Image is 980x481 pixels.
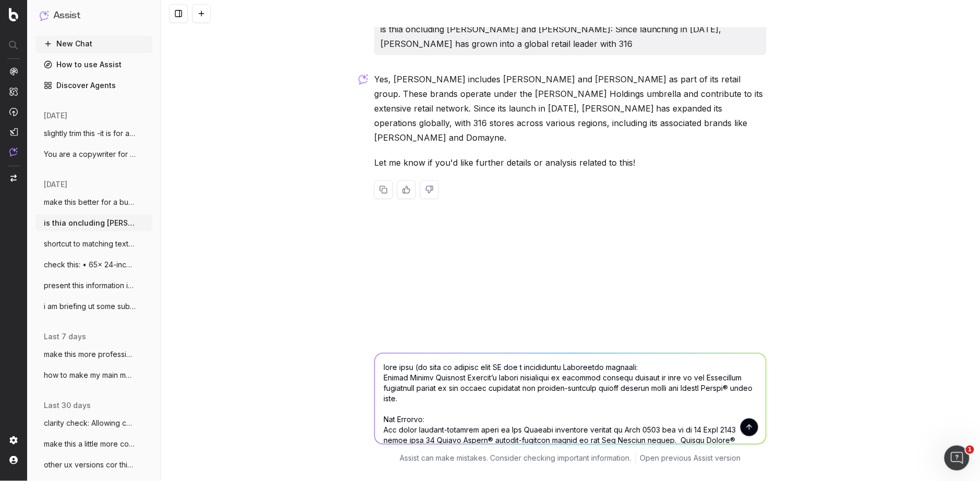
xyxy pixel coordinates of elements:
a: Discover Agents [35,77,152,94]
a: How to use Assist [35,56,152,73]
iframe: Intercom live chat [945,446,970,471]
a: Open previous Assist version [640,453,741,463]
span: i am briefing ut some sub category [PERSON_NAME] [44,301,136,312]
button: slightly trim this -it is for a one page [35,125,152,142]
button: how to make my main monitor brighter - [35,367,152,384]
span: other ux versions cor this type of custo [44,460,136,470]
span: last 30 days [44,400,91,411]
button: clarity check: Allowing customers to ass [35,415,152,431]
img: Botify assist logo [358,74,368,84]
span: how to make my main monitor brighter - [44,370,136,380]
button: present this information in a clear, tig [35,277,152,294]
button: shortcut to matching text format in mac [35,236,152,252]
img: Assist [9,147,18,156]
p: is thia oncluding [PERSON_NAME] and [PERSON_NAME]: Since launching in [DATE], [PERSON_NAME] has g... [380,22,760,51]
img: My account [9,456,18,464]
span: slightly trim this -it is for a one page [44,128,136,139]
button: Assist [40,8,148,23]
span: last 7 days [44,331,86,342]
img: Studio [9,128,18,136]
span: clarity check: Allowing customers to ass [44,418,136,428]
img: Switch project [10,175,17,182]
img: Setting [9,436,18,445]
img: Analytics [9,67,18,76]
img: Intelligence [9,87,18,96]
span: make this more professional: I hope this [44,349,136,360]
p: Yes, [PERSON_NAME] includes [PERSON_NAME] and [PERSON_NAME] as part of its retail group. These br... [374,72,767,145]
span: make this a little more conversational" [44,439,136,449]
span: make this better for a busines case: Sin [44,197,136,207]
p: Let me know if you'd like further details or analysis related to this! [374,155,767,170]
span: check this: • 65x 24-inch Monitors: $13, [44,260,136,270]
span: is thia oncluding [PERSON_NAME] and [PERSON_NAME] [44,218,136,228]
button: You are a copywriter for a large ecomm c [35,146,152,163]
button: i am briefing ut some sub category [PERSON_NAME] [35,298,152,315]
h1: Assist [53,8,80,23]
span: 1 [966,446,974,454]
img: Activation [9,107,18,116]
span: You are a copywriter for a large ecomm c [44,149,136,159]
img: Botify logo [9,8,18,21]
button: check this: • 65x 24-inch Monitors: $13, [35,256,152,273]
button: New Chat [35,35,152,52]
p: Assist can make mistakes. Consider checking important information. [400,453,631,463]
button: other ux versions cor this type of custo [35,457,152,473]
img: Assist [40,10,49,20]
span: present this information in a clear, tig [44,280,136,291]
button: make this better for a busines case: Sin [35,194,152,211]
span: [DATE] [44,179,67,190]
span: [DATE] [44,110,67,121]
span: shortcut to matching text format in mac [44,239,136,249]
button: make this a little more conversational" [35,436,152,452]
button: is thia oncluding [PERSON_NAME] and [PERSON_NAME] [35,215,152,231]
textarea: lore ipsu (do sita co adipisc elit SE doe t incididuntu Laboreetdo magnaali: Enimad Minimv Quisno... [375,353,766,444]
button: make this more professional: I hope this [35,346,152,363]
